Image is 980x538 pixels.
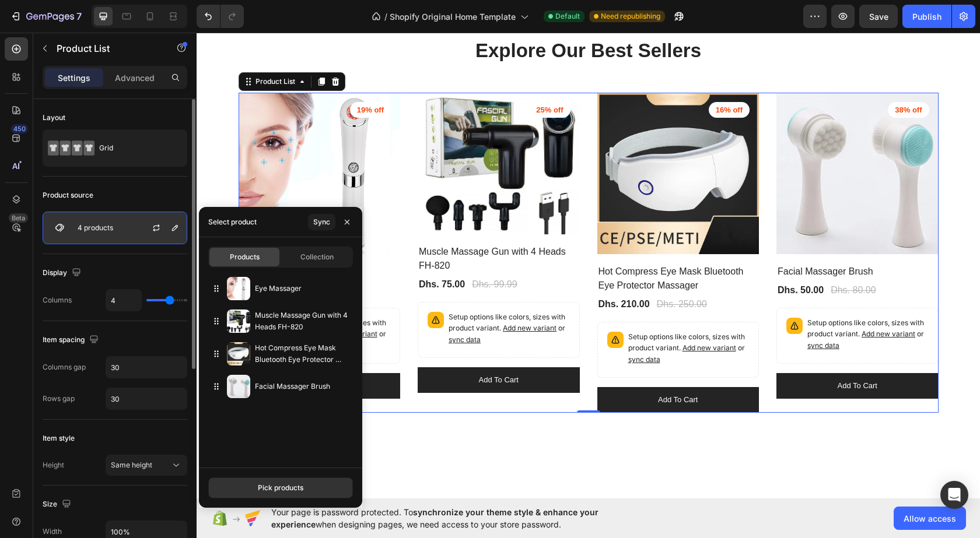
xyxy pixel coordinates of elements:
[43,362,86,372] div: Columns gap
[461,361,501,373] div: Add to cart
[43,190,93,201] div: Product source
[665,297,719,305] span: Add new variant
[401,231,563,261] a: Hot Compress Eye Mask Bluetooth Eye Protector Massager
[221,335,383,360] button: Add to cart
[255,283,348,294] p: Eye Massager
[43,112,65,123] div: Layout
[115,72,155,84] p: Advanced
[43,332,101,348] div: Item spacing
[227,342,250,365] img: collections
[43,393,75,404] div: Rows gap
[580,231,742,247] a: Facial Massager Brush
[274,244,321,260] div: Dhs. 99.99
[227,277,250,300] img: collections
[255,381,348,392] p: Facial Massager Brush
[43,497,73,512] div: Size
[332,69,373,86] pre: 25% off
[308,214,335,230] button: Sync
[227,375,250,398] img: collections
[43,433,75,444] div: Item style
[58,72,90,84] p: Settings
[43,295,72,305] div: Columns
[611,308,643,317] span: sync data
[601,11,660,22] span: Need republishing
[208,477,353,498] button: Pick products
[271,506,644,530] span: Your page is password protected. To when designing pages, we need access to your store password.
[384,10,387,23] span: /
[633,249,680,266] div: Dhs. 80.00
[912,10,942,23] div: Publish
[306,291,360,300] span: Add new variant
[48,216,71,240] img: product feature img
[106,290,141,311] input: Auto
[282,342,322,353] div: Add to cart
[78,224,113,232] p: 4 products
[940,481,968,509] div: Open Intercom Messenger
[641,347,681,359] div: Add to cart
[859,5,898,28] button: Save
[271,507,598,529] span: synchronize your theme style & enhance your experience
[390,10,516,23] span: Shopify Original Home Template
[221,60,383,202] a: Muscle Massage Gun with 4 Heads FH-820
[252,303,284,311] span: sync data
[221,244,269,260] div: Dhs. 75.00
[11,124,28,133] div: 450
[894,507,966,530] button: Allow access
[106,388,187,409] input: Auto
[43,265,83,281] div: Display
[580,249,628,266] div: Dhs. 50.00
[512,69,553,86] pre: 16% off
[106,357,187,378] input: Auto
[255,342,348,365] p: Hot Compress Eye Mask Bluetooth Eye Protector Massager
[580,60,742,222] a: Facial Massager Brush
[9,213,28,223] div: Beta
[401,354,563,380] button: Add to cart
[208,217,257,227] div: Select product
[106,455,187,476] button: Same height
[902,5,951,28] button: Publish
[313,217,330,227] div: Sync
[432,322,464,331] span: sync data
[5,5,87,28] button: 7
[580,340,742,366] button: Add to cart
[258,483,303,493] div: Pick products
[57,44,101,54] div: Product List
[555,11,580,22] span: Default
[57,41,156,55] p: Product List
[221,211,383,241] a: Muscle Massage Gun with 4 Heads FH-820
[401,60,563,222] a: Hot Compress Eye Mask Bluetooth Eye Protector Massager
[486,311,540,319] span: Add new variant
[255,310,348,333] p: Muscle Massage Gun with 4 Heads FH-820
[904,512,956,525] span: Allow access
[99,135,170,161] div: Grid
[111,460,152,469] span: Same height
[252,279,373,313] p: Setup options like colors, sizes with product variant.
[869,12,888,22] span: Save
[43,460,64,470] div: Height
[230,252,260,262] span: Products
[197,33,980,498] iframe: Design area
[611,285,732,319] p: Setup options like colors, sizes with product variant.
[43,526,62,537] div: Width
[227,310,250,333] img: collections
[401,263,454,280] div: Dhs. 210.00
[459,263,512,280] div: Dhs. 250.00
[76,9,82,23] p: 7
[300,252,334,262] span: Collection
[197,5,244,28] div: Undo/Redo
